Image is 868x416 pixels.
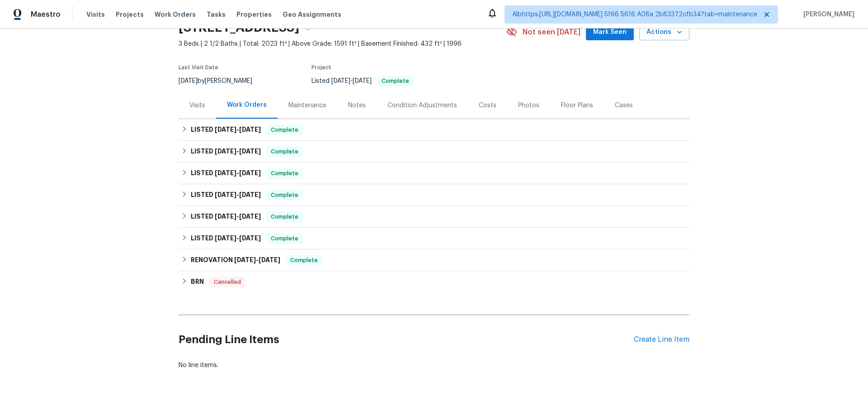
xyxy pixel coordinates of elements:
[179,206,689,228] div: LISTED [DATE]-[DATE]Complete
[593,27,627,38] span: Mark Seen
[179,23,299,32] h2: [STREET_ADDRESS]
[179,184,689,206] div: LISTED [DATE]-[DATE]Complete
[191,124,261,135] h6: LISTED
[479,101,496,110] div: Costs
[215,148,236,154] span: [DATE]
[191,168,261,179] h6: LISTED
[239,235,261,241] span: [DATE]
[353,78,372,84] span: [DATE]
[259,257,280,263] span: [DATE]
[236,10,272,19] span: Properties
[179,76,263,86] div: by [PERSON_NAME]
[210,277,245,287] span: Cancelled
[267,125,302,134] span: Complete
[116,10,144,19] span: Projects
[215,170,261,176] span: -
[189,101,205,110] div: Visits
[288,101,326,110] div: Maintenance
[215,213,261,220] span: -
[518,101,539,110] div: Photos
[239,126,261,133] span: [DATE]
[639,24,689,41] button: Actions
[378,78,413,84] span: Complete
[348,101,366,110] div: Notes
[234,257,256,263] span: [DATE]
[267,147,302,156] span: Complete
[179,163,689,184] div: LISTED [DATE]-[DATE]Complete
[179,361,689,370] div: No line items.
[191,190,261,201] h6: LISTED
[523,28,580,37] span: Not seen [DATE]
[215,170,236,176] span: [DATE]
[179,319,634,361] h2: Pending Line Items
[283,10,341,19] span: Geo Assignments
[179,78,198,84] span: [DATE]
[215,235,261,241] span: -
[191,233,261,244] h6: LISTED
[179,141,689,163] div: LISTED [DATE]-[DATE]Complete
[512,10,757,19] span: Albhttps:[URL][DOMAIN_NAME] 5f66 5616 A08a 2b83372cfb34?tab=maintenance
[207,11,226,18] span: Tasks
[311,78,414,84] span: Listed
[800,10,854,19] span: [PERSON_NAME]
[387,101,457,110] div: Condition Adjustments
[634,335,689,344] div: Create Line Item
[239,191,261,198] span: [DATE]
[86,10,105,19] span: Visits
[155,10,196,19] span: Work Orders
[215,191,261,198] span: -
[586,24,634,41] button: Mark Seen
[215,235,236,241] span: [DATE]
[215,126,261,133] span: -
[561,101,593,110] div: Floor Plans
[239,170,261,176] span: [DATE]
[179,119,689,141] div: LISTED [DATE]-[DATE]Complete
[287,256,321,265] span: Complete
[215,126,236,133] span: [DATE]
[179,249,689,271] div: RENOVATION [DATE]-[DATE]Complete
[227,100,267,110] div: Work Orders
[331,78,372,84] span: -
[31,10,61,19] span: Maestro
[267,212,302,221] span: Complete
[239,148,261,154] span: [DATE]
[267,234,302,243] span: Complete
[191,146,261,157] h6: LISTED
[311,65,331,70] span: Project
[191,211,261,222] h6: LISTED
[179,65,218,70] span: Last Visit Date
[215,148,261,154] span: -
[267,169,302,178] span: Complete
[646,27,682,38] span: Actions
[215,213,236,220] span: [DATE]
[179,271,689,293] div: BRN Cancelled
[191,255,280,266] h6: RENOVATION
[615,101,633,110] div: Cases
[215,191,236,198] span: [DATE]
[267,191,302,200] span: Complete
[234,257,280,263] span: -
[179,39,506,48] span: 3 Beds | 2 1/2 Baths | Total: 2023 ft² | Above Grade: 1591 ft² | Basement Finished: 432 ft² | 1996
[191,277,204,287] h6: BRN
[239,213,261,220] span: [DATE]
[179,228,689,249] div: LISTED [DATE]-[DATE]Complete
[331,78,350,84] span: [DATE]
